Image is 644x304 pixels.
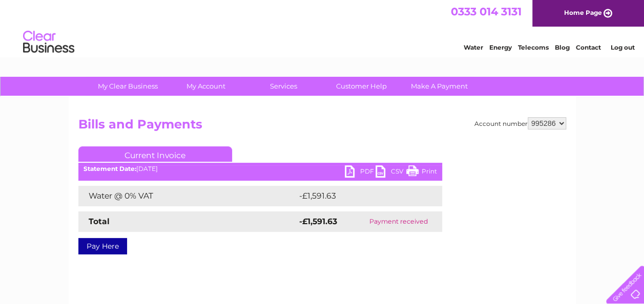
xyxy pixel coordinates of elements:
[80,6,565,50] div: Clear Business is a trading name of Verastar Limited (registered in [GEOGRAPHIC_DATA] No. 3667643...
[78,238,127,254] a: Pay Here
[610,44,634,51] a: Log out
[555,44,570,51] a: Blog
[78,146,232,162] a: Current Invoice
[397,77,482,96] a: Make A Payment
[319,77,404,96] a: Customer Help
[345,165,376,180] a: PDF
[518,44,549,51] a: Telecoms
[376,165,406,180] a: CSV
[297,186,426,206] td: -£1,591.63
[78,165,442,172] div: [DATE]
[406,165,437,180] a: Print
[451,5,522,18] a: 0333 014 3131
[464,44,483,51] a: Water
[241,77,326,96] a: Services
[576,44,601,51] a: Contact
[474,117,566,129] div: Account number
[299,216,337,226] strong: -£1,591.63
[78,117,566,137] h2: Bills and Payments
[355,211,442,232] td: Payment received
[84,165,136,172] b: Statement Date:
[89,216,110,226] strong: Total
[23,27,75,58] img: logo.png
[489,44,512,51] a: Energy
[78,186,297,206] td: Water @ 0% VAT
[86,77,170,96] a: My Clear Business
[163,77,248,96] a: My Account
